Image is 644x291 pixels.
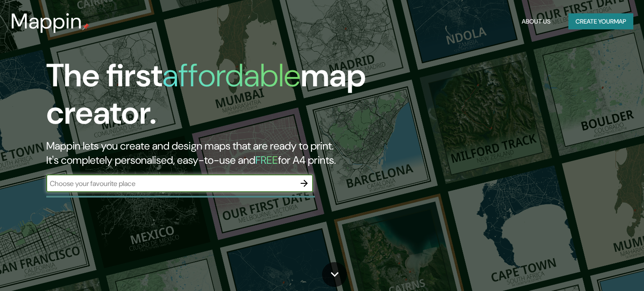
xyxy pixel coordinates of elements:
[46,178,295,189] input: Choose your favourite place
[82,23,89,30] img: mappin-pin
[255,153,278,167] h5: FREE
[518,13,554,30] button: About Us
[568,13,633,30] button: Create yourmap
[46,139,368,167] h2: Mappin lets you create and design maps that are ready to print. It's completely personalised, eas...
[565,256,634,281] iframe: Help widget launcher
[162,55,301,96] h1: affordable
[11,9,82,34] h3: Mappin
[46,57,368,139] h1: The first map creator.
